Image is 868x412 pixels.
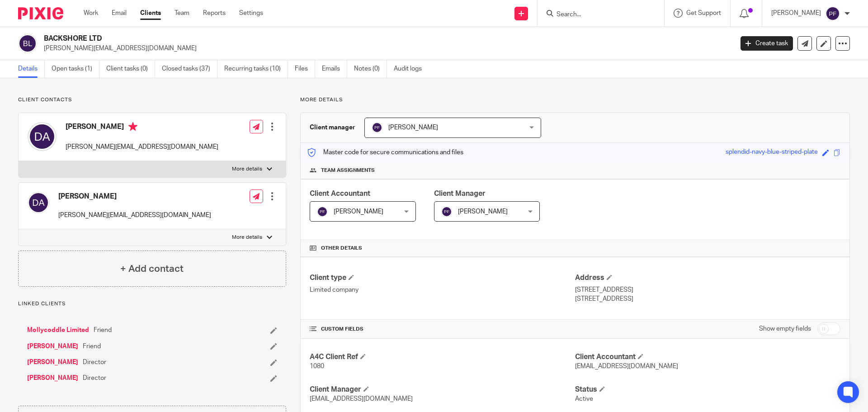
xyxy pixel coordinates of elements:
[44,44,727,53] p: [PERSON_NAME][EMAIL_ADDRESS][DOMAIN_NAME]
[310,285,575,294] p: Limited company
[575,396,593,402] span: Active
[575,294,840,303] p: [STREET_ADDRESS]
[83,358,106,367] span: Director
[106,60,155,78] a: Client tasks (0)
[18,96,286,104] p: Client contacts
[322,60,347,78] a: Emails
[27,374,78,383] a: [PERSON_NAME]
[317,206,328,217] img: svg%3E
[58,192,211,201] h4: [PERSON_NAME]
[726,147,818,158] div: splendid-navy-blue-striped-plate
[203,9,226,18] a: Reports
[826,6,840,21] img: svg%3E
[307,148,463,157] p: Master code for secure communications and files
[310,352,575,362] h4: A4C Client Ref
[94,326,112,335] span: Friend
[300,96,850,104] p: More details
[310,273,575,283] h4: Client type
[434,190,486,197] span: Client Manager
[310,363,324,369] span: 1080
[27,326,89,335] a: Mollycoddle Limited
[120,262,184,276] h4: + Add contact
[771,9,821,18] p: [PERSON_NAME]
[175,9,189,18] a: Team
[310,123,355,132] h3: Client manager
[18,60,45,78] a: Details
[66,122,218,133] h4: [PERSON_NAME]
[112,9,127,18] a: Email
[162,60,217,78] a: Closed tasks (37)
[372,122,382,133] img: svg%3E
[741,36,793,51] a: Create task
[441,206,452,217] img: svg%3E
[58,211,211,220] p: [PERSON_NAME][EMAIL_ADDRESS][DOMAIN_NAME]
[295,60,315,78] a: Files
[140,9,161,18] a: Clients
[18,300,286,308] p: Linked clients
[83,374,106,383] span: Director
[310,190,370,197] span: Client Accountant
[66,142,218,152] p: [PERSON_NAME][EMAIL_ADDRESS][DOMAIN_NAME]
[28,122,57,151] img: svg%3E
[575,385,840,394] h4: Status
[28,192,49,213] img: svg%3E
[334,208,383,215] span: [PERSON_NAME]
[310,396,413,402] span: [EMAIL_ADDRESS][DOMAIN_NAME]
[27,342,78,351] a: [PERSON_NAME]
[321,245,362,252] span: Other details
[394,60,429,78] a: Audit logs
[686,10,721,16] span: Get Support
[224,60,288,78] a: Recurring tasks (10)
[759,324,811,333] label: Show empty fields
[575,285,840,294] p: [STREET_ADDRESS]
[44,34,590,43] h2: BACKSHORE LTD
[27,358,78,367] a: [PERSON_NAME]
[575,363,678,369] span: [EMAIL_ADDRESS][DOMAIN_NAME]
[239,9,263,18] a: Settings
[83,342,101,351] span: Friend
[556,11,637,19] input: Search
[232,234,262,241] p: More details
[388,124,438,131] span: [PERSON_NAME]
[310,385,575,394] h4: Client Manager
[354,60,387,78] a: Notes (0)
[52,60,99,78] a: Open tasks (1)
[128,122,137,131] i: Primary
[84,9,98,18] a: Work
[18,34,37,53] img: svg%3E
[321,167,375,174] span: Team assignments
[575,273,840,283] h4: Address
[18,7,63,19] img: Pixie
[458,208,508,215] span: [PERSON_NAME]
[310,326,575,333] h4: CUSTOM FIELDS
[575,352,840,362] h4: Client Accountant
[232,166,262,173] p: More details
